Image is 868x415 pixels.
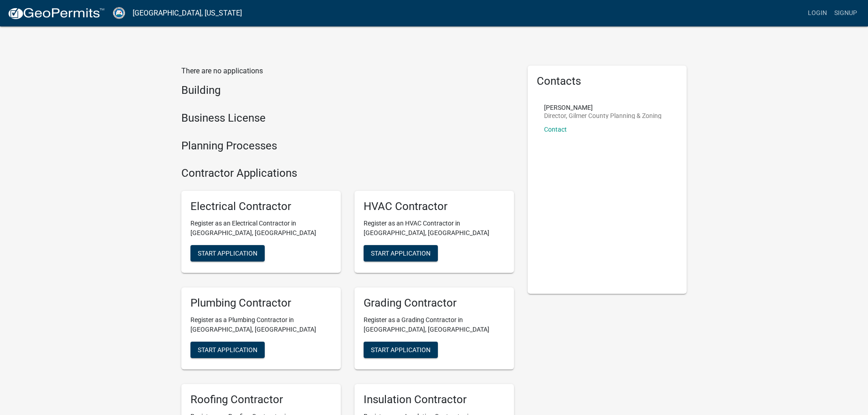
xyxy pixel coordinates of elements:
[831,5,861,22] a: Signup
[190,297,332,310] h5: Plumbing Contractor
[198,346,257,353] span: Start Application
[364,315,505,334] p: Register as a Grading Contractor in [GEOGRAPHIC_DATA], [GEOGRAPHIC_DATA]
[364,393,505,406] h5: Insulation Contractor
[181,139,514,153] h4: Planning Processes
[364,200,505,213] h5: HVAC Contractor
[544,126,567,133] a: Contact
[133,5,242,21] a: [GEOGRAPHIC_DATA], [US_STATE]
[371,346,431,353] span: Start Application
[181,84,514,97] h4: Building
[112,7,125,19] img: Gilmer County, Georgia
[181,167,514,180] h4: Contractor Applications
[364,297,505,310] h5: Grading Contractor
[544,113,662,119] p: Director, Gilmer County Planning & Zoning
[190,342,265,358] button: Start Application
[198,249,257,256] span: Start Application
[190,219,332,238] p: Register as an Electrical Contractor in [GEOGRAPHIC_DATA], [GEOGRAPHIC_DATA]
[537,75,678,88] h5: Contacts
[181,66,514,77] p: There are no applications
[364,245,438,261] button: Start Application
[371,249,431,256] span: Start Application
[190,315,332,334] p: Register as a Plumbing Contractor in [GEOGRAPHIC_DATA], [GEOGRAPHIC_DATA]
[364,342,438,358] button: Start Application
[364,219,505,238] p: Register as an HVAC Contractor in [GEOGRAPHIC_DATA], [GEOGRAPHIC_DATA]
[544,104,662,111] p: [PERSON_NAME]
[190,200,332,213] h5: Electrical Contractor
[181,112,514,125] h4: Business License
[804,5,831,22] a: Login
[190,393,332,406] h5: Roofing Contractor
[190,245,265,261] button: Start Application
